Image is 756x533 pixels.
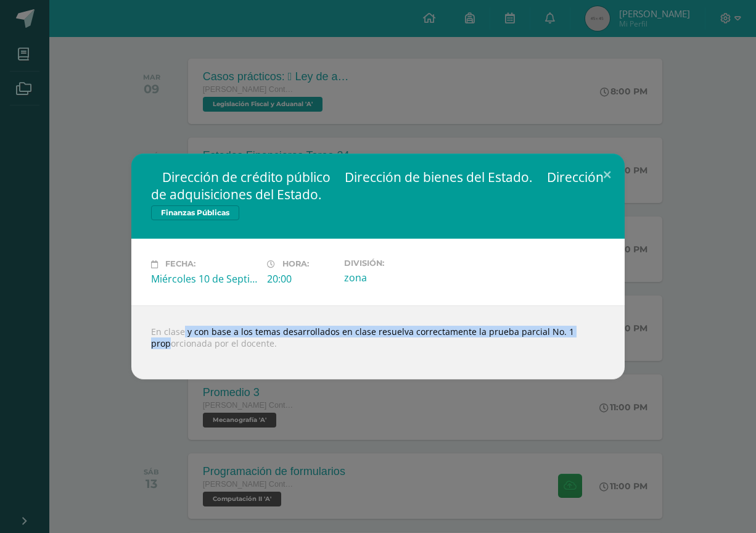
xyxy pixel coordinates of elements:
div: Miércoles 10 de Septiembre [151,272,257,286]
h2:  Dirección de crédito público  Dirección de bienes del Estado.  Dirección de adquisiciones del... [151,168,605,203]
div: zona [344,271,450,284]
div: 20:00 [267,272,334,286]
div: En clase y con base a los temas desarrollados en clase resuelva correctamente la prueba parcial N... [131,305,625,379]
span: Fecha: [165,260,195,269]
span: Hora: [282,260,309,269]
label: División: [344,258,450,268]
button: Close (Esc) [590,154,625,196]
span: Finanzas Públicas [151,205,239,220]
